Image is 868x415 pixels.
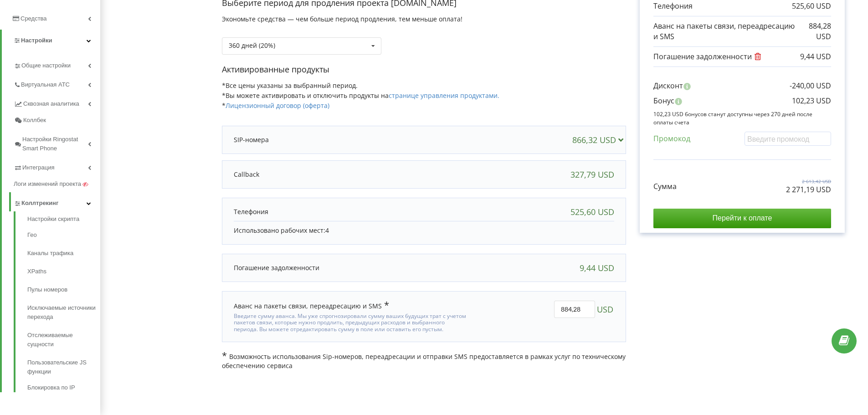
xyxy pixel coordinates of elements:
a: Блокировка по IP [27,381,100,392]
p: Callback [234,170,259,179]
p: 2 271,19 USD [786,184,831,195]
span: Сквозная аналитика [23,99,79,108]
a: Общие настройки [14,55,100,74]
p: Возможность использования Sip-номеров, переадресации и отправки SMS предоставляется в рамках услу... [222,351,626,370]
a: Виртуальная АТС [14,74,100,93]
span: Общие настройки [21,61,71,70]
a: Пользовательские JS функции [27,354,100,381]
p: 2 613,42 USD [786,178,831,184]
a: Каналы трафика [27,244,100,262]
a: странице управления продуктами. [389,91,499,100]
p: 884,28 USD [797,21,831,42]
p: 102,23 USD бонусов станут доступны через 270 дней после оплаты счета [653,110,831,126]
div: Введите сумму аванса. Мы уже спрогнозировали сумму ваших будущих трат с учетом пакетов связи, кот... [234,311,467,333]
a: Интеграция [14,157,100,176]
span: Настройки [21,37,52,44]
p: 9,44 USD [800,51,831,62]
a: Коллтрекинг [14,192,100,211]
span: Интеграция [22,163,55,172]
span: Коллтрекинг [21,199,58,208]
p: Использовано рабочих мест: [234,226,614,235]
div: 866,32 USD [572,135,627,144]
span: Настройки Ringostat Smart Phone [22,135,88,153]
p: Сумма [653,181,677,192]
input: Перейти к оплате [653,209,831,228]
a: Сквозная аналитика [14,93,100,112]
input: Введите промокод [745,132,831,146]
div: 360 дней (20%) [229,42,275,49]
p: -240,00 USD [790,81,831,91]
p: Промокод [653,133,690,144]
span: Экономьте средства — чем больше период продления, тем меньше оплата! [222,15,462,23]
a: Отслеживаемые сущности [27,326,100,354]
p: Дисконт [653,81,683,91]
span: Средства [21,15,47,22]
p: Активированные продукты [222,64,626,76]
a: Настройки скрипта [27,215,100,226]
p: Бонус [653,96,674,106]
a: Исключаемые источники перехода [27,299,100,326]
span: *Вы можете активировать и отключить продукты на [222,91,499,100]
p: Телефония [234,207,268,216]
a: Настройки Ringostat Smart Phone [14,128,100,157]
p: SIP-номера [234,135,269,144]
a: Гео [27,226,100,244]
p: 525,60 USD [792,1,831,11]
p: Погашение задолженности [234,263,319,272]
p: 102,23 USD [792,96,831,106]
p: Телефония [653,1,693,11]
a: Настройки [2,30,100,51]
span: Виртуальная АТС [21,80,70,89]
a: XPaths [27,262,100,281]
a: Логи изменений проекта [14,176,100,192]
span: 4 [325,226,329,235]
a: Коллбек [14,112,100,128]
span: Коллбек [23,116,46,125]
div: Аванс на пакеты связи, переадресацию и SMS [234,301,389,311]
span: *Все цены указаны за выбранный период. [222,81,358,90]
p: Погашение задолженности [653,51,764,62]
a: Пулы номеров [27,281,100,299]
span: USD [597,301,613,318]
p: Аванс на пакеты связи, переадресацию и SMS [653,21,797,42]
span: Логи изменений проекта [14,179,81,189]
div: 327,79 USD [570,170,614,179]
div: 9,44 USD [580,263,614,272]
a: Лицензионный договор (оферта) [226,101,329,110]
div: 525,60 USD [570,207,614,216]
